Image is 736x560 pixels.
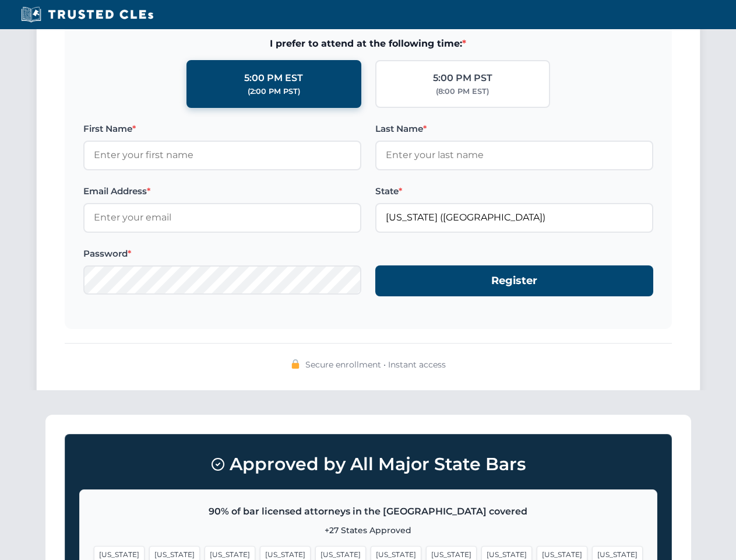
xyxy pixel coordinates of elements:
[375,122,653,136] label: Last Name
[17,6,157,23] img: Trusted CLEs
[375,265,653,296] button: Register
[375,184,653,198] label: State
[436,86,489,97] div: (8:00 PM EST)
[291,359,300,369] img: 🔒
[433,71,492,86] div: 5:00 PM PST
[94,524,643,537] p: +27 States Approved
[83,122,361,136] label: First Name
[305,358,446,371] span: Secure enrollment • Instant access
[83,184,361,198] label: Email Address
[83,203,361,232] input: Enter your email
[83,247,361,261] label: Password
[79,449,657,480] h3: Approved by All Major State Bars
[375,203,653,232] input: Florida (FL)
[83,141,361,170] input: Enter your first name
[248,86,300,97] div: (2:00 PM PST)
[244,71,303,86] div: 5:00 PM EST
[94,504,643,519] p: 90% of bar licensed attorneys in the [GEOGRAPHIC_DATA] covered
[83,36,653,51] span: I prefer to attend at the following time:
[375,141,653,170] input: Enter your last name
